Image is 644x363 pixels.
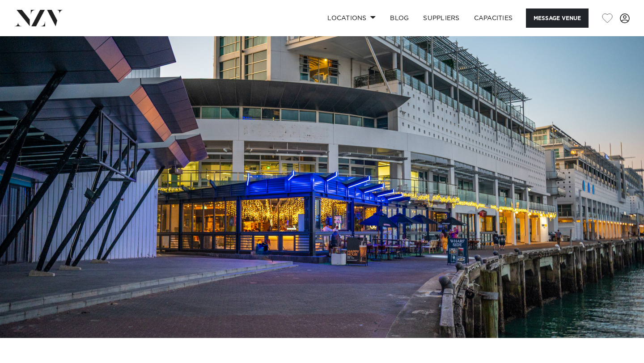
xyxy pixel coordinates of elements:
a: Capacities [467,8,520,28]
img: nzv-logo.png [14,10,63,26]
button: Message Venue [526,8,589,28]
a: SUPPLIERS [416,8,466,28]
a: BLOG [383,8,416,28]
a: Locations [320,8,383,28]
